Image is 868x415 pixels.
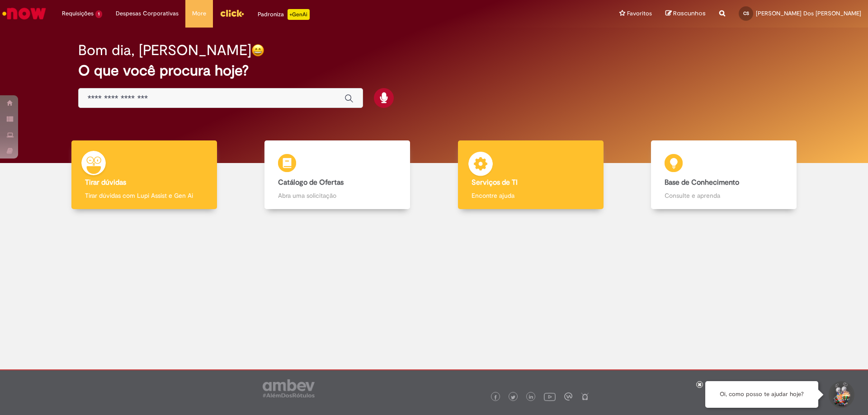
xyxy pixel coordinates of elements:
img: logo_footer_linkedin.png [529,395,533,400]
span: [PERSON_NAME] Dos [PERSON_NAME] [756,9,861,17]
a: Serviços de TI Encontre ajuda [434,140,627,210]
span: More [192,9,206,18]
a: Tirar dúvidas Tirar dúvidas com Lupi Assist e Gen Ai [47,140,241,210]
img: logo_footer_youtube.png [544,391,556,402]
img: logo_footer_ambev_rotulo_gray.png [263,379,315,397]
a: Base de Conhecimento Consulte e aprenda [627,140,821,210]
img: logo_footer_twitter.png [511,395,515,400]
span: CS [743,10,749,16]
img: click_logo_yellow_360x200.png [220,6,244,20]
p: Tirar dúvidas com Lupi Assist e Gen Ai [85,191,203,200]
span: Favoritos [627,9,652,18]
span: Requisições [62,9,94,18]
b: Base de Conhecimento [665,178,739,187]
div: Oi, como posso te ajudar hoje? [705,381,818,408]
img: logo_footer_workplace.png [564,392,572,401]
p: Abra uma solicitação [278,191,396,200]
p: Consulte e aprenda [665,191,783,200]
a: Rascunhos [665,9,706,18]
h2: Bom dia, [PERSON_NAME] [78,42,251,58]
img: logo_footer_naosei.png [581,392,589,401]
button: Iniciar Conversa de Suporte [827,381,854,408]
b: Catálogo de Ofertas [278,178,344,187]
span: Despesas Corporativas [116,9,179,18]
p: Encontre ajuda [472,191,590,200]
div: Padroniza [258,9,310,20]
h2: O que você procura hoje? [78,63,790,79]
img: ServiceNow [1,5,47,23]
p: +GenAi [288,9,310,20]
b: Tirar dúvidas [85,178,126,187]
span: Rascunhos [673,9,706,18]
span: 1 [95,10,102,18]
img: happy-face.png [251,44,264,57]
img: logo_footer_facebook.png [493,395,498,400]
b: Serviços de TI [472,178,518,187]
a: Catálogo de Ofertas Abra uma solicitação [241,140,434,210]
